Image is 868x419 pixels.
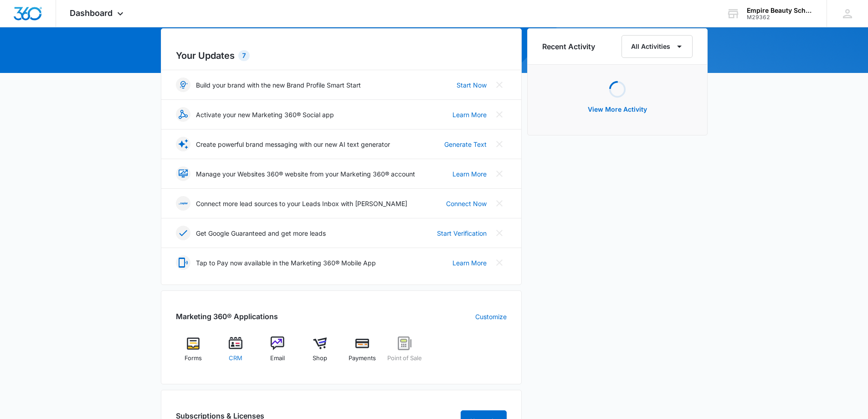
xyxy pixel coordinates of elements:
button: View More Activity [579,98,656,120]
a: Customize [475,312,507,321]
a: Generate Text [444,140,487,149]
div: account id [747,14,813,21]
p: Connect more lead sources to your Leads Inbox with [PERSON_NAME] [196,199,407,208]
span: Shop [313,354,327,363]
h6: Recent Activity [542,41,595,52]
button: Close [492,166,507,181]
p: Manage your Websites 360® website from your Marketing 360® account [196,169,415,179]
span: CRM [229,354,242,363]
button: Close [492,226,507,240]
button: Close [492,255,507,270]
button: All Activities [621,35,693,58]
a: Email [260,336,295,369]
p: Activate your new Marketing 360® Social app [196,110,334,119]
div: 7 [238,50,250,61]
h2: Marketing 360® Applications [176,311,278,322]
button: Close [492,107,507,122]
button: Close [492,137,507,151]
a: Point of Sale [387,336,422,369]
span: Forms [185,354,202,363]
button: Close [492,78,507,92]
span: Payments [349,354,376,363]
a: Connect Now [446,199,487,208]
a: Payments [345,336,380,369]
a: Shop [303,336,338,369]
span: Dashboard [70,8,113,18]
p: Get Google Guaranteed and get more leads [196,228,326,238]
span: Point of Sale [387,354,422,363]
p: Create powerful brand messaging with our new AI text generator [196,140,390,149]
a: Learn More [452,258,487,268]
p: Build your brand with the new Brand Profile Smart Start [196,80,361,90]
div: account name [747,7,813,14]
a: Learn More [452,169,487,179]
a: Start Verification [437,228,487,238]
a: CRM [218,336,253,369]
a: Start Now [457,80,487,90]
h2: Your Updates [176,49,507,62]
button: Close [492,196,507,211]
span: Email [270,354,285,363]
a: Forms [176,336,211,369]
p: Tap to Pay now available in the Marketing 360® Mobile App [196,258,376,268]
a: Learn More [452,110,487,119]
